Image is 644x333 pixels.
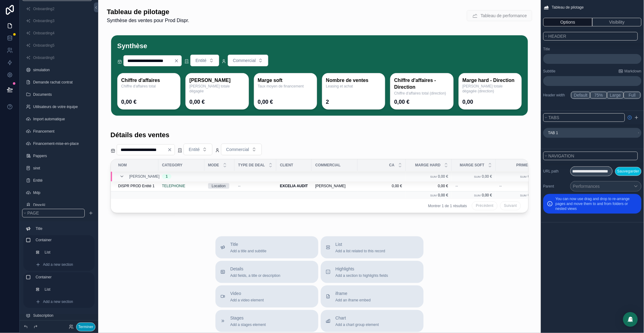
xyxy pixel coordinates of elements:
span: Add a new section [43,300,73,304]
span: Montrer 1 de 1 résultats [428,203,467,208]
span: Navigation [549,153,574,158]
button: ListAdd a list related to this record [321,236,424,258]
span: Add a section to highlights fields [336,273,388,278]
button: Terminer [76,323,95,331]
span: Add a chart group element [336,322,379,327]
a: Utilisateurs de votre équipe [33,105,91,110]
label: Mdp [33,191,91,196]
span: Add a stages element [230,322,266,327]
label: simulation [33,68,91,73]
span: 0,00 € [438,193,448,197]
button: Default [571,92,590,99]
span: Add fields, a title or description [230,273,280,278]
a: siret [33,166,91,171]
label: Onboarding6 [33,56,91,60]
span: Add a new section [43,262,73,267]
span: Client [280,163,293,168]
span: Highlights [336,266,388,272]
a: Markdown [619,69,642,74]
span: Mode [208,163,219,168]
div: scrollable content [20,221,98,314]
label: List [45,287,88,292]
button: Sauvegarder [615,167,642,176]
button: Visibility [592,18,642,26]
span: marge hard [415,163,441,168]
span: CA [389,163,394,168]
button: Tabs [543,113,625,122]
span: 0,00 € [528,193,538,197]
button: Large [607,92,624,99]
button: Performances [570,181,642,192]
span: Category [162,163,183,168]
button: Page [22,209,85,218]
label: Onboarding5 [33,43,91,48]
label: Title [543,47,642,52]
small: Sum [430,194,437,197]
small: Sum [520,175,527,178]
button: Full [624,92,641,99]
label: Header width [543,93,568,98]
span: Chart [336,315,379,321]
button: iframeAdd an iframe embed [321,285,424,308]
span: 0,00 € [482,193,492,197]
small: Sum [474,194,481,197]
svg: Show help information [627,115,632,120]
label: Parent [543,184,568,189]
button: TitleAdd a title and subtitle [215,236,318,258]
div: scrollable content [543,54,642,64]
span: Tabs [549,115,560,120]
button: StagesAdd a stages element [215,310,318,332]
span: 0,00 € [438,174,448,179]
a: Demande rachat contrat [33,80,91,85]
small: Sum [430,175,437,178]
span: Add a list related to this record [336,249,385,254]
span: Add a video element [230,298,264,303]
label: Pappers [33,154,91,159]
small: Sum [474,175,481,178]
label: Tab 1 [548,130,558,135]
div: Open Intercom Messenger [623,312,638,327]
span: Details [230,266,280,272]
label: Subtitle [543,69,556,74]
span: Markdown [625,69,642,74]
label: Onboarding4 [33,31,91,36]
label: DisprAI [33,203,91,208]
button: ChartAdd a chart group element [321,310,424,332]
label: List [45,250,88,255]
span: Nom [118,163,127,168]
span: Type de deal [238,163,265,168]
span: Header [549,34,566,39]
span: Add an iframe embed [336,298,371,303]
div: scrollable content [543,76,642,86]
span: List [336,241,385,247]
label: Container [36,238,90,243]
span: Marge soft [460,163,484,168]
span: Primes [516,163,530,168]
button: VideoAdd a video element [215,285,318,308]
span: Performances [573,183,600,189]
label: Import automatique [33,117,91,122]
span: Title [230,241,266,247]
label: URL path [543,169,568,174]
button: HighlightsAdd a section to highlights fields [321,261,424,283]
label: Financement [33,129,91,134]
span: 0,00 € [528,174,538,179]
label: Onboarding2 [33,6,91,11]
p: You can now use drag and drop to re-arrange pages and move them to and from folders or nested views [556,196,638,211]
small: Sum [520,194,527,197]
label: Financement-mise-en-place [33,141,91,146]
button: 75% [590,92,607,99]
span: Page [27,211,39,216]
span: [PERSON_NAME] [129,174,160,179]
label: Onboarding3 [33,19,91,24]
span: 0,00 € [482,174,492,179]
button: Header [543,32,638,41]
span: Video [230,290,264,296]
